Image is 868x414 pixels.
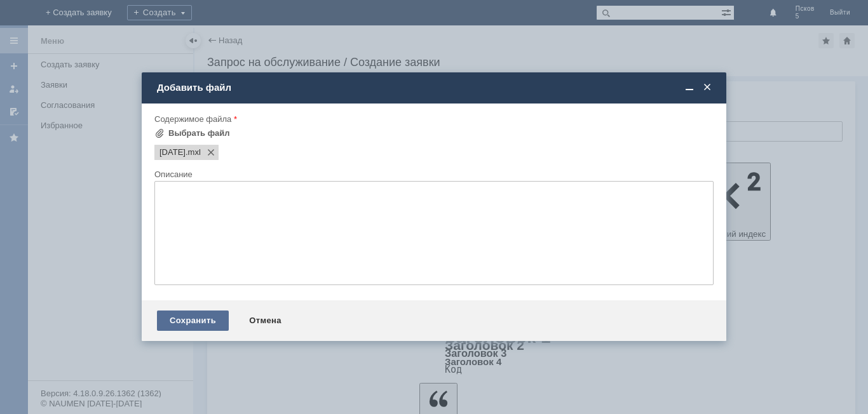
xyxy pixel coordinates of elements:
[154,170,711,178] div: Описание
[157,82,714,93] div: Добавить файл
[159,147,186,157] span: 20.08.2025.mxl
[701,82,714,93] span: Закрыть
[683,82,696,93] span: Свернуть (Ctrl + M)
[186,147,201,157] span: 20.08.2025.mxl
[154,115,711,123] div: Содержимое файла
[5,5,186,15] div: ДД! Удалите чеки
[168,128,230,138] div: Выбрать файл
